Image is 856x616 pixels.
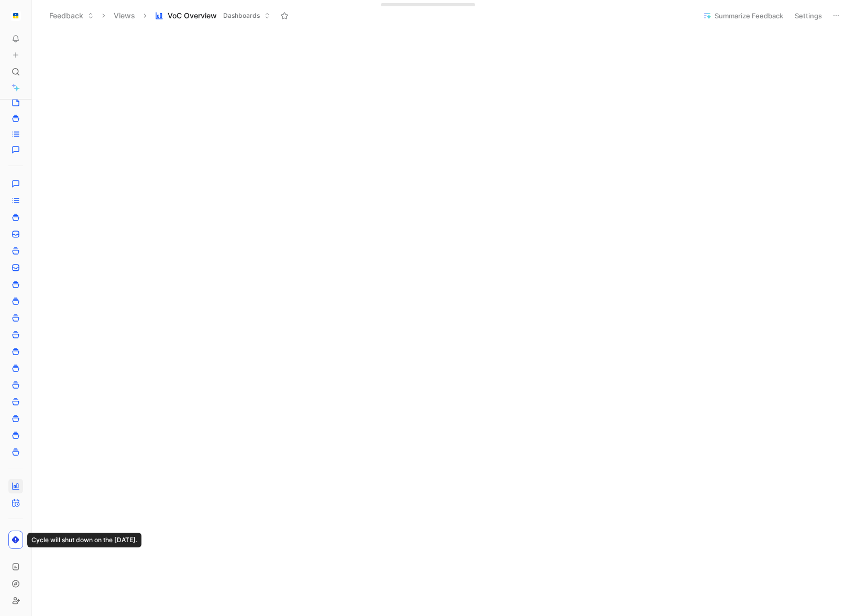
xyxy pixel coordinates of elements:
[790,8,827,23] button: Settings
[10,10,21,21] img: Omnisend
[8,8,23,23] button: Omnisend
[45,8,98,24] button: Feedback
[109,8,140,24] button: Views
[27,533,141,547] div: Cycle will shut down on the [DATE].
[168,10,217,21] span: VoC Overview
[150,8,275,24] button: VoC OverviewDashboards
[223,10,260,21] span: Dashboards
[698,8,788,23] button: Summarize Feedback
